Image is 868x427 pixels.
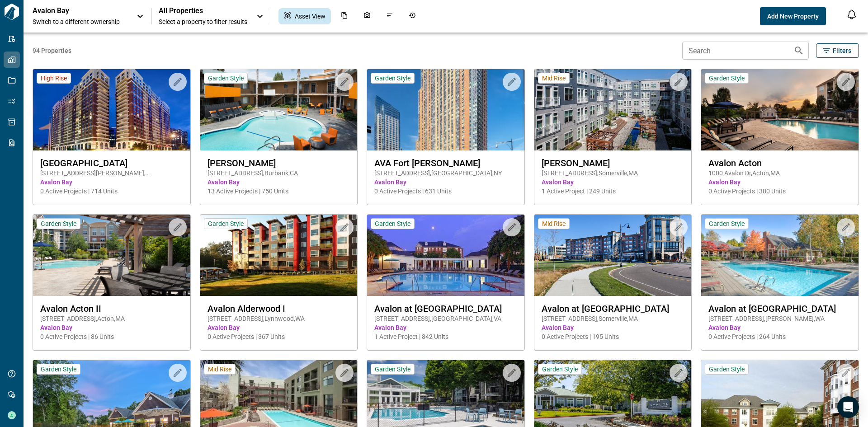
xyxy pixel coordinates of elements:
span: 0 Active Projects | 195 Units [542,332,684,341]
div: Asset View [278,8,331,24]
span: [STREET_ADDRESS] , [GEOGRAPHIC_DATA] , NY [374,169,517,178]
img: property-asset [534,69,692,150]
img: property-asset [367,69,524,150]
span: [STREET_ADDRESS] , Acton , MA [40,314,183,323]
span: Garden Style [41,220,76,228]
span: [STREET_ADDRESS] , [GEOGRAPHIC_DATA] , VA [374,314,517,323]
span: 1000 Avalon Dr , Acton , MA [708,169,851,178]
img: property-asset [534,215,692,296]
span: Switch to a different ownership [33,17,127,26]
span: Avalon Acton [708,158,851,169]
div: Documents [335,8,354,24]
span: 0 Active Projects | 631 Units [374,187,517,196]
span: Garden Style [208,74,244,82]
span: Garden Style [709,365,745,373]
img: property-asset [200,215,358,296]
span: Add New Property [767,12,819,21]
img: property-asset [33,215,190,296]
span: High Rise [41,74,67,82]
span: [STREET_ADDRESS][PERSON_NAME] , [GEOGRAPHIC_DATA] , VA [40,169,183,178]
div: Issues & Info [381,8,399,24]
span: Garden Style [208,220,244,228]
div: Open Intercom Messenger [837,396,859,418]
span: Asset View [295,12,325,21]
div: Job History [403,8,421,24]
span: [STREET_ADDRESS] , Somerville , MA [542,169,684,178]
span: Filters [833,46,851,55]
button: Add New Property [760,7,826,25]
span: Avalon Bay [708,323,851,332]
span: 1 Active Project | 842 Units [374,332,517,341]
span: [STREET_ADDRESS] , Burbank , CA [208,169,350,178]
span: Avalon Bay [542,178,684,187]
p: Avalon Bay [33,6,114,15]
span: Avalon Bay [542,323,684,332]
span: Garden Style [41,365,76,373]
span: All Properties [159,6,247,15]
span: Garden Style [375,365,410,373]
span: 0 Active Projects | 380 Units [708,187,851,196]
span: Avalon Bay [208,178,350,187]
span: [GEOGRAPHIC_DATA] [40,158,183,169]
span: Avalon Bay [40,323,183,332]
span: Avalon at [GEOGRAPHIC_DATA] [708,303,851,314]
span: Garden Style [542,365,578,373]
span: Garden Style [375,220,410,228]
span: Avalon Bay [374,178,517,187]
img: property-asset [701,215,859,296]
span: [STREET_ADDRESS] , Somerville , MA [542,314,684,323]
span: Avalon Acton II [40,303,183,314]
span: Avalon Bay [374,323,517,332]
span: Garden Style [709,74,745,82]
span: Garden Style [709,220,745,228]
span: Avalon at [GEOGRAPHIC_DATA] [542,303,684,314]
span: Garden Style [375,74,410,82]
span: 1 Active Project | 249 Units [542,187,684,196]
span: [PERSON_NAME] [542,158,684,169]
button: Open notification feed [844,7,859,22]
span: AVA Fort [PERSON_NAME] [374,158,517,169]
span: Select a property to filter results [159,17,247,26]
span: 0 Active Projects | 86 Units [40,332,183,341]
span: Mid Rise [542,74,566,82]
div: Photos [358,8,376,24]
span: Mid Rise [208,365,231,373]
span: Avalon Bay [40,178,183,187]
span: 0 Active Projects | 714 Units [40,187,183,196]
img: property-asset [33,69,190,150]
span: [STREET_ADDRESS] , [PERSON_NAME] , WA [708,314,851,323]
span: Avalon Bay [208,323,350,332]
span: Avalon Alderwood I [208,303,350,314]
img: property-asset [200,69,358,150]
img: property-asset [701,69,859,150]
span: 13 Active Projects | 750 Units [208,187,350,196]
button: Search properties [790,42,808,60]
span: [PERSON_NAME] [208,158,350,169]
span: Avalon Bay [708,178,851,187]
img: property-asset [367,215,524,296]
button: Filters [816,43,859,58]
span: [STREET_ADDRESS] , Lynnwood , WA [208,314,350,323]
span: 94 Properties [33,46,679,55]
span: 0 Active Projects | 264 Units [708,332,851,341]
span: Mid Rise [542,220,566,228]
span: Avalon at [GEOGRAPHIC_DATA] [374,303,517,314]
span: 0 Active Projects | 367 Units [208,332,350,341]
